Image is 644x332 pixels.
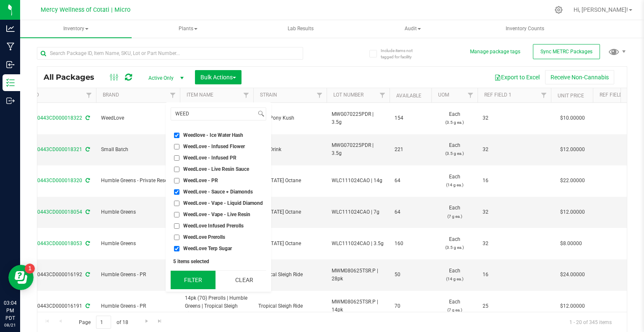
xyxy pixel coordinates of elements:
a: Brand [103,92,119,98]
a: 1A40603000443CD000018054 [10,209,82,215]
a: Filter [464,88,478,102]
span: WeedLove [101,114,175,122]
span: 14pk (7G) Prerolls | Humble Greens | Tropical Sleigh Ride [185,294,248,319]
span: $8.00000 [556,238,586,250]
span: Each [436,173,473,189]
span: WeedLove Prerolls [183,235,225,240]
a: 1A40603000443CD000018321 [10,146,82,152]
p: 08/21 [4,322,16,328]
span: Audit [357,21,468,37]
span: 32 [483,208,546,216]
span: WeedLove Infused Prerolls [183,223,244,228]
span: MWM080625TSR.P | 14pk [332,298,384,314]
span: Each [436,298,473,314]
p: (14 g ea.) [436,181,473,189]
span: WeedLove - PR [183,178,218,183]
a: 1A40603000443CD000018320 [10,178,82,183]
span: Each [436,204,473,220]
p: (14 g ea.) [436,275,473,283]
span: WeedLove - Live Resin Sauce [183,167,249,172]
input: Search Package ID, Item Name, SKU, Lot or Part Number... [37,47,303,60]
span: Humble Greens [101,240,175,248]
a: Strain [260,92,277,98]
span: Sync from Compliance System [84,146,90,152]
a: Item Name [187,92,213,98]
input: WeedLove - Infused Flower [174,144,179,149]
input: WeedLove - Sauce + Diamonds [174,189,179,195]
inline-svg: Inventory [6,78,15,87]
span: 160 [395,240,426,248]
span: 50 [395,271,426,279]
div: 5 items selected [173,259,264,264]
input: WeedLove Prerolls [174,235,179,240]
span: 16 [483,177,546,185]
span: Sync from Compliance System [84,115,90,121]
a: Inventory Counts [469,20,581,38]
span: Sync from Compliance System [84,303,90,309]
span: 64 [395,208,426,216]
a: Ref Field 2 [600,92,627,98]
p: (7 g ea.) [436,212,473,220]
span: Humble Greens [101,208,175,216]
span: Sync from Compliance System [84,178,90,183]
span: $22.00000 [556,175,589,187]
p: (3.5 g ea.) [436,243,473,251]
span: Pink Pony Kush [258,114,322,122]
span: $12.00000 [556,300,589,312]
a: Plants [132,20,244,38]
span: 32 [483,146,546,154]
input: 1 [96,316,111,329]
span: $12.00000 [556,144,589,156]
span: WeedLove - Crushed Diamonds [183,121,254,126]
a: Filter [239,88,253,102]
span: [US_STATE] Octane [258,240,322,248]
span: 16 [483,271,546,279]
span: Include items not tagged for facility [381,47,423,60]
span: Each [436,267,473,283]
iframe: Resource center [8,265,34,290]
iframe: Resource center unread badge [25,264,35,274]
span: Sync from Compliance System [84,241,90,246]
span: MWM080625TSR.P | 28pk [332,267,384,283]
inline-svg: Inbound [6,60,15,69]
a: Inventory [20,20,132,38]
span: MWG070225PDR | 3.5g [332,110,384,126]
input: WeedLove - PR [174,178,179,183]
span: $24.00000 [556,269,589,281]
a: UOM [438,92,449,98]
span: Pink Drink [258,146,322,154]
span: [US_STATE] Octane [258,208,322,216]
input: WeedLove Terp Sugar [174,246,179,251]
span: Each [436,141,473,157]
span: 32 [483,240,546,248]
span: Each [436,110,473,126]
button: Receive Non-Cannabis [545,70,614,84]
span: WLC111024CAO | 3.5g [332,240,384,248]
span: Humble Greens - PR [101,302,175,310]
input: Search [171,108,256,120]
input: WeedLove - Infused PR [174,155,179,161]
p: 03:04 PM PDT [4,299,16,322]
span: Page of 18 [72,316,135,329]
a: Available [396,93,421,99]
a: Lot Number [333,92,364,98]
a: Filter [313,88,327,102]
span: Humble Greens - Private Reserve [101,177,175,185]
input: WeedLove - Vape - Liquid Diamond [174,201,179,206]
span: Tropical Sleigh Ride [258,302,322,310]
span: WeedLove - Vape - Live Resin [183,212,250,217]
span: Lab Results [276,25,325,32]
a: Go to the next page [140,316,153,327]
button: Filter [171,271,216,289]
span: Bulk Actions [200,74,236,81]
span: 25 [483,302,546,310]
div: 1A40603000443CD000016191 [3,302,97,310]
p: (3.5 g ea.) [436,118,473,126]
span: Weedlove - Ice Water Hash [183,133,243,138]
a: 1A40603000443CD000018322 [10,115,82,121]
p: (3.5 g ea.) [436,149,473,157]
a: Audit [357,20,468,38]
input: WeedLove - Vape - Live Resin [174,212,179,217]
button: Clear [221,271,266,289]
